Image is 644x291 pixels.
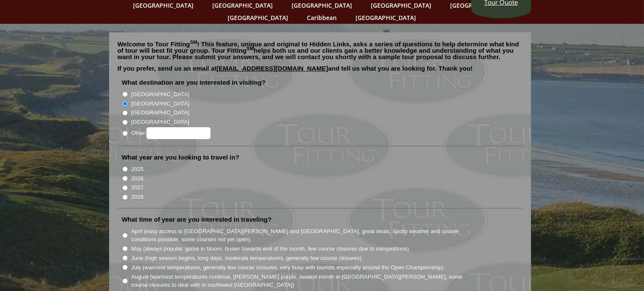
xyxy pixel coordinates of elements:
a: Caribbean [303,11,341,24]
label: [GEOGRAPHIC_DATA] [131,108,189,117]
p: If you prefer, send us an email at and tell us what you are looking for. Thank you! [118,65,523,78]
input: Other: [147,127,211,139]
label: [GEOGRAPHIC_DATA] [131,118,189,126]
sup: SM [190,40,197,45]
label: [GEOGRAPHIC_DATA] [131,100,189,108]
label: 2026 [131,174,144,183]
label: Other: [131,127,211,139]
label: July (warmest temperatures, generally few course closures, very busy with tourists especially aro... [131,263,444,272]
label: August (warmest temperatures continue, [PERSON_NAME] purple, busiest month in [GEOGRAPHIC_DATA][P... [131,273,474,289]
p: Welcome to Tour Fitting ! This feature, unique and original to Hidden Links, asks a series of que... [118,41,523,60]
label: [GEOGRAPHIC_DATA] [131,90,189,99]
sup: SM [247,46,254,51]
label: 2027 [131,183,144,192]
label: May (always popular, gorse in bloom, busier towards end of the month, few course closures due to ... [131,245,409,253]
label: 2028 [131,193,144,201]
a: [GEOGRAPHIC_DATA] [352,11,421,24]
label: What destination are you interested in visiting? [122,78,266,87]
label: What time of year are you interested in traveling? [122,215,272,224]
label: April (easy access to [GEOGRAPHIC_DATA][PERSON_NAME] and [GEOGRAPHIC_DATA], great deals, spotty w... [131,227,474,244]
a: [EMAIL_ADDRESS][DOMAIN_NAME] [217,65,328,72]
label: June (high season begins, long days, moderate temperatures, generally few course closures) [131,254,362,262]
a: [GEOGRAPHIC_DATA] [224,11,293,24]
label: What year are you looking to travel in? [122,153,240,162]
label: 2025 [131,165,144,174]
